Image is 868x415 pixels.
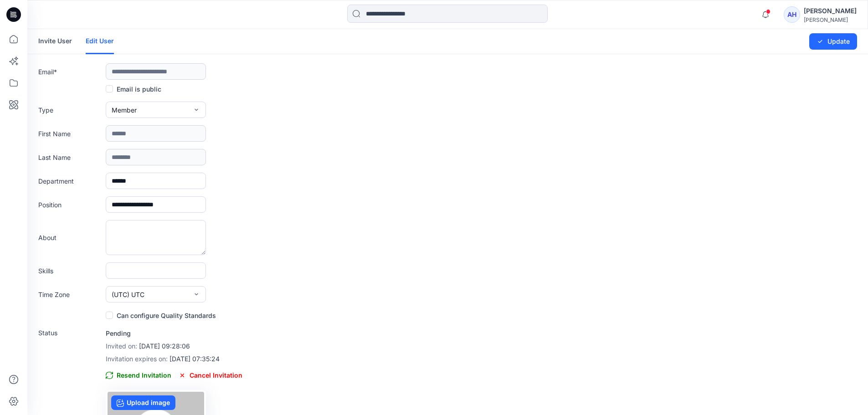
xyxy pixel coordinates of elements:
[112,290,144,299] span: (UTC) UTC
[38,29,72,53] a: Invite User
[106,342,137,350] span: Invited on:
[106,354,242,364] p: [DATE] 07:35:24
[106,370,171,381] span: Resend Invitation
[809,33,857,50] button: Update
[38,176,102,186] label: Department
[111,395,175,410] label: Upload image
[804,16,857,23] div: [PERSON_NAME]
[38,233,102,242] label: About
[38,153,102,162] label: Last Name
[106,83,161,94] label: Email is public
[38,290,102,299] label: Time Zone
[106,328,242,339] p: Pending
[106,102,206,118] button: Member
[86,29,114,54] a: Edit User
[112,105,137,115] span: Member
[106,341,242,352] p: [DATE] 09:28:06
[106,355,168,363] span: Invitation expires on:
[38,266,102,276] label: Skills
[38,105,102,115] label: Type
[38,129,102,138] label: First Name
[179,370,242,381] span: Cancel Invitation
[38,328,102,338] label: Status
[106,310,216,321] label: Can configure Quality Standards
[804,5,857,16] div: [PERSON_NAME]
[106,286,206,302] button: (UTC) UTC
[38,200,102,210] label: Position
[38,67,102,77] label: Email
[784,6,800,23] div: AH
